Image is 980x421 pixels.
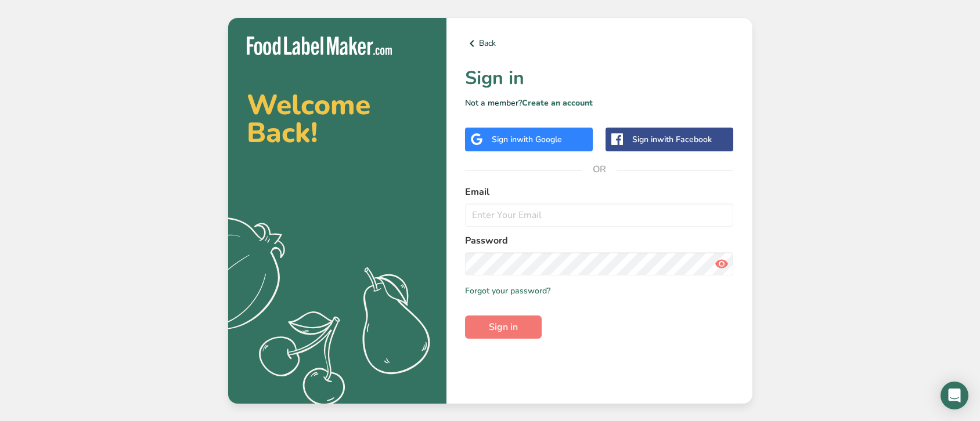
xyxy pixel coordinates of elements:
h1: Sign in [465,64,734,92]
a: Back [465,37,734,50]
img: Food Label Maker [247,37,392,56]
span: with Google [517,134,562,145]
label: Email [465,185,734,199]
span: OR [582,152,617,187]
a: Create an account [522,97,593,108]
div: Sign in [632,133,712,146]
label: Password [465,234,734,248]
div: Open Intercom Messenger [941,382,968,409]
button: Sign in [465,315,542,339]
p: Not a member? [465,97,734,109]
input: Enter Your Email [465,204,734,227]
div: Sign in [492,133,562,146]
h2: Welcome Back! [247,91,428,147]
span: with Facebook [657,134,712,145]
span: Sign in [489,320,518,334]
a: Forgot your password? [465,285,550,297]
